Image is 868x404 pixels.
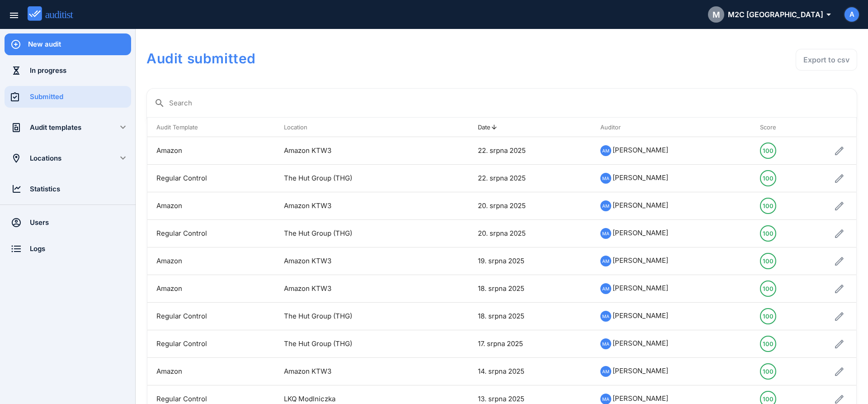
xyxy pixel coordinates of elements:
a: Users [5,212,131,233]
td: Amazon [147,137,275,165]
td: The Hut Group (THG) [275,165,435,192]
div: 100 [763,143,774,158]
span: [PERSON_NAME] [613,228,668,237]
td: Amazon [147,275,275,303]
td: Regular Control [147,303,275,330]
span: MA [602,339,609,349]
th: Location: Not sorted. Activate to sort ascending. [275,118,435,137]
td: 22. srpna 2025 [469,165,591,192]
div: M2C [GEOGRAPHIC_DATA] [708,6,830,23]
span: [PERSON_NAME] [613,201,668,209]
div: 100 [763,337,774,351]
td: Amazon [147,192,275,220]
button: MM2C [GEOGRAPHIC_DATA] [701,4,837,25]
span: [PERSON_NAME] [613,311,668,320]
a: Statistics [5,178,131,200]
span: [PERSON_NAME] [613,173,668,182]
td: Amazon KTW3 [275,358,435,385]
a: In progress [5,60,131,81]
td: Regular Control [147,330,275,358]
th: Auditor: Not sorted. Activate to sort ascending. [591,118,751,137]
a: Submitted [5,86,131,108]
img: auditist_logo_new.svg [28,6,81,21]
div: In progress [30,66,131,76]
h1: Audit submitted [146,49,573,68]
td: Amazon KTW3 [275,137,435,165]
td: Amazon [147,247,275,275]
span: [PERSON_NAME] [613,366,668,375]
span: [PERSON_NAME] [613,394,668,403]
div: 100 [763,309,774,323]
td: 20. srpna 2025 [469,220,591,247]
span: A [849,10,854,20]
div: 100 [763,364,774,379]
div: 100 [763,281,774,296]
div: 100 [763,254,774,268]
td: 19. srpna 2025 [469,247,591,275]
div: 100 [763,226,774,241]
input: Search [169,96,849,110]
i: keyboard_arrow_down [118,152,128,163]
i: arrow_upward [491,124,498,131]
td: Regular Control [147,220,275,247]
td: Amazon KTW3 [275,247,435,275]
button: A [844,6,860,23]
span: AM [602,284,609,294]
span: [PERSON_NAME] [613,284,668,292]
span: [PERSON_NAME] [613,339,668,347]
i: arrow_drop_down_outlined [823,9,830,20]
span: AM [602,366,609,376]
div: Users [30,218,131,228]
div: Audit templates [30,123,106,133]
td: Amazon [147,358,275,385]
i: menu [9,10,19,21]
td: Amazon KTW3 [275,192,435,220]
th: : Not sorted. [435,118,469,137]
span: MA [602,311,609,321]
span: MA [602,228,609,238]
i: keyboard_arrow_down [118,122,128,133]
span: MA [602,394,609,404]
div: Locations [30,153,106,163]
div: 100 [763,199,774,213]
th: Audit Template: Not sorted. Activate to sort ascending. [147,118,275,137]
td: 18. srpna 2025 [469,303,591,330]
td: Amazon KTW3 [275,275,435,303]
td: 22. srpna 2025 [469,137,591,165]
button: Export to csv [796,49,857,71]
i: search [154,98,165,109]
span: AM [602,201,609,211]
span: AM [602,146,609,156]
span: M [712,9,720,21]
th: : Not sorted. [793,118,856,137]
span: MA [602,173,609,183]
span: [PERSON_NAME] [613,256,668,265]
td: 20. srpna 2025 [469,192,591,220]
th: Date: Sorted descending. Activate to remove sorting. [469,118,591,137]
td: The Hut Group (THG) [275,220,435,247]
span: AM [602,256,609,266]
td: Regular Control [147,165,275,192]
span: [PERSON_NAME] [613,146,668,154]
div: New audit [28,39,131,49]
div: Statistics [30,184,131,194]
a: Locations [5,147,106,169]
div: Submitted [30,92,131,102]
div: Export to csv [803,54,849,65]
td: 18. srpna 2025 [469,275,591,303]
td: The Hut Group (THG) [275,303,435,330]
th: Score: Not sorted. Activate to sort ascending. [751,118,793,137]
td: 17. srpna 2025 [469,330,591,358]
div: 100 [763,171,774,185]
td: The Hut Group (THG) [275,330,435,358]
td: 14. srpna 2025 [469,358,591,385]
div: Logs [30,244,131,254]
a: Logs [5,238,131,260]
a: Audit templates [5,117,106,138]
